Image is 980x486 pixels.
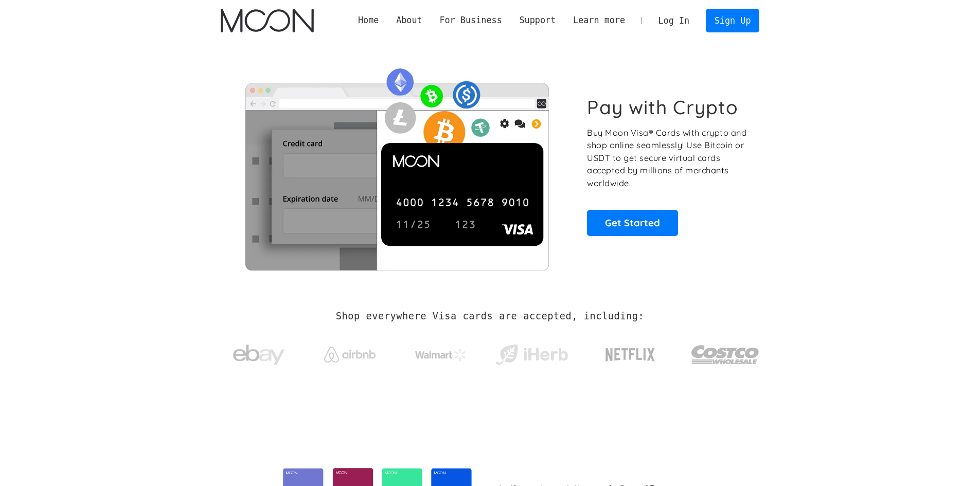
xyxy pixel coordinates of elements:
a: Walmart [402,338,479,366]
div: About [396,14,422,27]
div: Support [519,14,556,27]
img: ebay [233,339,284,371]
a: Home [349,14,387,27]
img: Costco [691,335,760,374]
img: Airbnb [324,347,376,363]
a: Costco [691,325,760,379]
a: iHerb [493,331,570,373]
a: Sign Up [706,9,759,32]
p: Buy Moon Visa® Cards with crypto and shop online seamlessly! Use Bitcoin or USDT to get secure vi... [587,127,748,190]
div: For Business [439,14,502,27]
img: Moon Logo [221,9,314,32]
div: Support [511,14,564,27]
div: For Business [431,14,511,27]
img: Walmart [415,349,467,361]
img: iHerb [493,341,570,368]
h1: Pay with Crypto [587,96,738,119]
img: Netflix [604,342,656,368]
h2: Shop everywhere Visa cards are accepted, including: [336,311,644,322]
a: Log In [650,9,698,32]
div: Learn more [573,14,625,27]
div: Learn more [564,14,634,27]
a: Airbnb [311,336,388,368]
a: ebay [221,329,297,376]
a: Get Started [587,210,678,236]
div: About [387,14,431,27]
img: Moon Cards let you spend your crypto anywhere Visa is accepted. [221,61,573,270]
a: home [221,9,314,32]
a: Netflix [584,332,676,373]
